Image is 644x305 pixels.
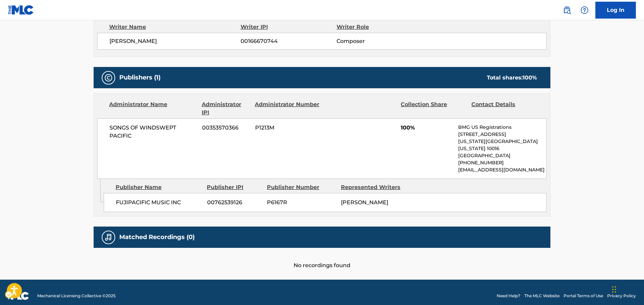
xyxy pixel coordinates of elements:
span: P6167R [267,198,336,207]
div: Chat Widget [610,273,644,305]
p: [PHONE_NUMBER] [458,159,546,166]
span: FUJIPACIFIC MUSIC INC [116,198,202,207]
span: 00353570366 [202,124,250,132]
h5: Matched Recordings (0) [119,233,195,241]
img: Publishers [104,74,113,82]
div: Represented Writers [341,183,410,191]
div: Contact Details [471,100,537,117]
div: Publisher IPI [207,183,262,191]
span: [PERSON_NAME] [341,199,388,206]
a: Privacy Policy [607,293,636,299]
p: [GEOGRAPHIC_DATA] [458,152,546,159]
div: Collection Share [401,100,466,117]
iframe: Hubspot Iframe [610,273,644,305]
span: 100 % [523,74,537,81]
img: MLC Logo [8,5,34,15]
a: Portal Terms of Use [564,293,603,299]
span: Mechanical Licensing Collective © 2025 [37,293,116,299]
div: Writer Role [337,23,424,31]
span: SONGS OF WINDSWEPT PACIFIC [109,124,197,140]
span: 00166670744 [241,37,337,45]
div: Publisher Name [116,183,202,191]
img: search [563,6,571,14]
img: help [580,6,589,14]
h5: Publishers (1) [119,74,160,81]
div: Total shares: [487,74,537,82]
a: The MLC Website [524,293,560,299]
p: [STREET_ADDRESS] [458,131,546,138]
span: P1213M [255,124,321,132]
div: Administrator Name [109,100,197,117]
div: Drag [612,279,616,300]
div: Writer Name [109,23,241,31]
div: Publisher Number [267,183,336,191]
a: Log In [595,2,636,19]
a: Need Help? [497,293,520,299]
p: BMG US Registrations [458,124,546,131]
img: Matched Recordings [104,233,113,241]
p: [EMAIL_ADDRESS][DOMAIN_NAME] [458,166,546,173]
p: [US_STATE][GEOGRAPHIC_DATA][US_STATE] 10016 [458,138,546,152]
span: [PERSON_NAME] [109,37,241,45]
div: Administrator Number [255,100,320,117]
div: No recordings found [94,248,550,269]
div: Writer IPI [241,23,337,31]
span: 00762539126 [207,198,262,207]
div: Administrator IPI [202,100,250,117]
span: Composer [337,37,424,45]
span: 100% [401,124,453,132]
